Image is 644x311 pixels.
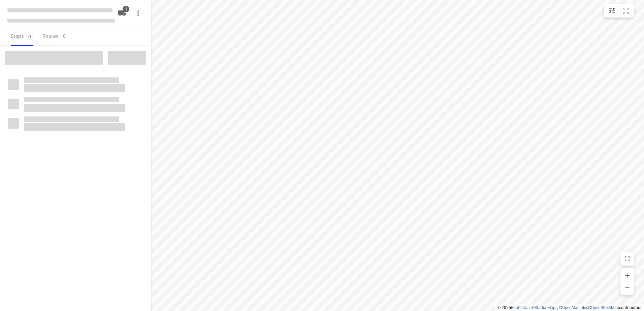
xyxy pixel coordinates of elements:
[562,305,588,310] a: OpenMapTiles
[497,305,641,310] li: © 2025 , © , © © contributors
[591,305,619,310] a: OpenStreetMap
[535,305,557,310] a: Stadia Maps
[604,4,634,18] div: small contained button group
[511,305,530,310] a: Routetitan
